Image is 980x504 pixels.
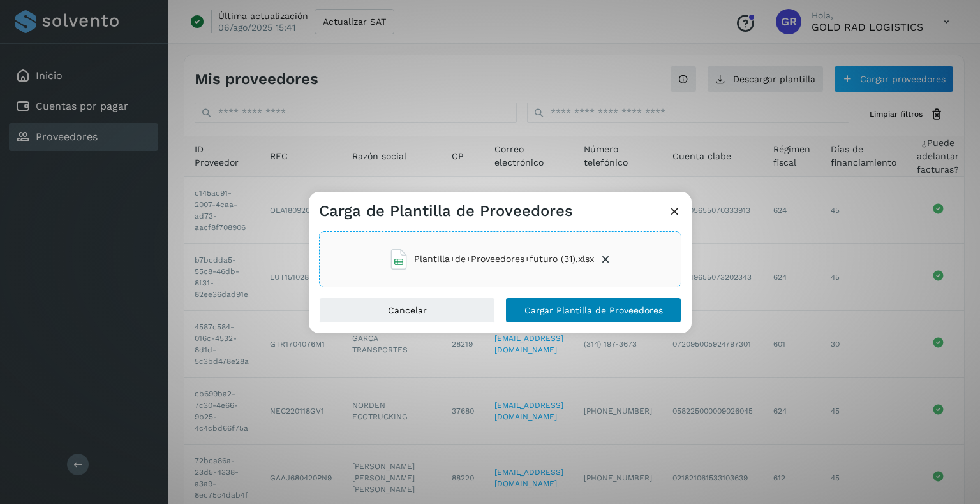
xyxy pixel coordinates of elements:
[414,252,594,266] span: Plantilla+de+Proveedores+futuro (31).xlsx
[319,202,573,220] h3: Carga de Plantilla de Proveedores
[524,306,663,315] span: Cargar Plantilla de Proveedores
[388,306,427,315] span: Cancelar
[505,298,681,323] button: Cargar Plantilla de Proveedores
[319,298,495,323] button: Cancelar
